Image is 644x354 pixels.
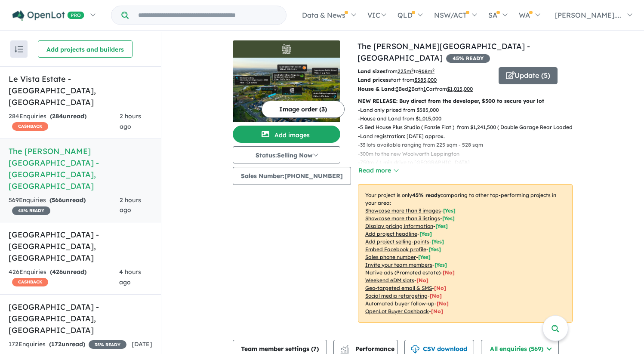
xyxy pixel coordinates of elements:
b: 45 % ready [412,192,441,198]
u: 968 m [419,68,434,74]
span: [No] [443,269,455,276]
button: Update (5) [499,67,558,84]
p: - Land registration: [DATE] approx. [358,132,579,141]
p: - Land only priced from $585,000 [358,106,579,114]
span: [ Yes ] [443,207,456,214]
span: [ Yes ] [434,262,447,268]
u: Social media retargeting [365,292,428,299]
span: 284 [52,112,63,120]
button: Image order (3) [262,101,345,118]
u: $ 585,000 [414,77,437,83]
u: Native ads (Promoted estate) [365,269,441,276]
img: sort.svg [15,46,23,52]
span: [DATE] [132,340,152,348]
span: [ Yes ] [431,238,444,245]
span: [ Yes ] [442,215,455,222]
span: 35 % READY [89,340,126,349]
p: - 5 Bed House Plus Studio ( Fonzie Flat ) from $1,241,500 ( Double Garage Rear Loaded ) [358,123,579,132]
a: The Rickard Gardens Estate - Leppington LogoThe Rickard Gardens Estate - Leppington [233,40,340,122]
img: The Rickard Gardens Estate - Leppington Logo [236,44,337,54]
b: Land sizes [357,68,385,74]
p: start from [357,76,492,84]
span: [No] [416,277,428,283]
div: 569 Enquir ies [9,195,120,216]
sup: 2 [432,68,434,72]
span: [ Yes ] [435,223,448,229]
h5: The [PERSON_NAME][GEOGRAPHIC_DATA] - [GEOGRAPHIC_DATA] , [GEOGRAPHIC_DATA] [9,145,152,192]
span: [No] [431,308,443,314]
u: 3 [396,86,398,92]
h5: [GEOGRAPHIC_DATA] - [GEOGRAPHIC_DATA] , [GEOGRAPHIC_DATA] [9,301,152,336]
p: - 33 lots available ranging from 225 sqm - 528 sqm [358,141,579,149]
u: Geo-targeted email & SMS [365,285,432,291]
u: Automated buyer follow-up [365,300,434,307]
a: The [PERSON_NAME][GEOGRAPHIC_DATA] - [GEOGRAPHIC_DATA] [357,41,530,63]
span: 2 hours ago [120,196,141,214]
u: Display pricing information [365,223,433,229]
u: Sales phone number [365,254,416,260]
span: [PERSON_NAME].... [555,11,621,19]
span: 2 hours ago [120,112,141,130]
img: Openlot PRO Logo White [12,10,84,21]
strong: ( unread) [49,196,86,204]
b: Land prices [357,77,388,83]
span: to [413,68,434,74]
span: [ Yes ] [418,254,431,260]
div: 426 Enquir ies [9,267,119,288]
span: [No] [437,300,449,307]
u: Weekend eDM slots [365,277,414,283]
p: - House and Land from $1,015,000 [358,114,579,123]
img: bar-chart.svg [340,348,349,353]
input: Try estate name, suburb, builder or developer [130,6,284,25]
span: Performance [342,345,394,353]
div: 172 Enquir ies [9,339,126,350]
button: Sales Number:[PHONE_NUMBER] [233,167,351,185]
span: 566 [52,196,62,204]
strong: ( unread) [50,112,86,120]
u: 225 m [397,68,413,74]
p: from [357,67,492,76]
u: Showcase more than 3 images [365,207,441,214]
u: 2 [408,86,411,92]
u: $ 1,015,000 [447,86,473,92]
u: OpenLot Buyer Cashback [365,308,429,314]
span: CASHBACK [12,122,48,131]
button: Add images [233,126,340,143]
span: CASHBACK [12,278,48,286]
img: line-chart.svg [341,345,348,350]
p: - 300m to the new Woolworth Leppington [358,150,579,158]
p: Bed Bath Car from [357,85,492,93]
span: 7 [313,345,317,353]
span: 45 % READY [446,54,490,63]
span: [No] [430,292,442,299]
span: 45 % READY [12,206,50,215]
p: NEW RELEASE: Buy direct from the developer, $500 to secure your lot [358,97,573,105]
sup: 2 [411,68,413,72]
strong: ( unread) [49,340,85,348]
u: Showcase more than 3 listings [365,215,440,222]
span: 4 hours ago [119,268,141,286]
span: [ Yes ] [428,246,441,252]
div: 284 Enquir ies [9,111,120,132]
u: 1 [423,86,426,92]
u: Add project selling-points [365,238,429,245]
img: The Rickard Gardens Estate - Leppington [233,58,340,122]
span: [No] [434,285,446,291]
button: Status:Selling Now [233,146,340,163]
b: House & Land: [357,86,396,92]
p: Your project is only comparing to other top-performing projects in your area: - - - - - - - - - -... [358,184,573,323]
p: - 750m / 1 min drive to [GEOGRAPHIC_DATA] [358,158,579,167]
u: Invite your team members [365,262,432,268]
span: 426 [52,268,63,276]
button: Add projects and builders [38,40,132,58]
h5: [GEOGRAPHIC_DATA] - [GEOGRAPHIC_DATA] , [GEOGRAPHIC_DATA] [9,229,152,264]
strong: ( unread) [50,268,86,276]
img: download icon [411,345,419,354]
button: Read more [358,166,398,175]
h5: Le Vista Estate - [GEOGRAPHIC_DATA] , [GEOGRAPHIC_DATA] [9,73,152,108]
u: Embed Facebook profile [365,246,426,252]
span: [ Yes ] [419,231,432,237]
span: 172 [51,340,62,348]
u: Add project headline [365,231,417,237]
